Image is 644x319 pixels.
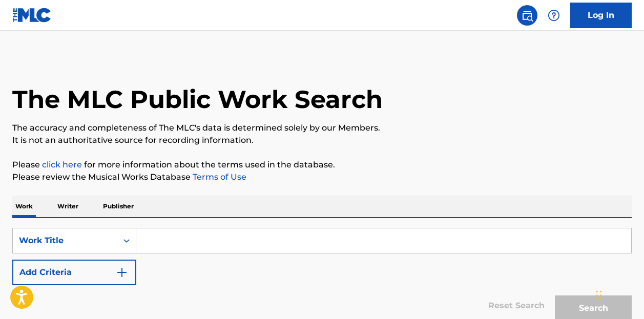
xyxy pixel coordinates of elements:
[12,196,36,217] p: Work
[12,260,136,285] button: Add Criteria
[19,235,111,247] div: Work Title
[191,172,246,182] a: Terms of Use
[517,5,537,26] a: Public Search
[548,9,560,22] img: help
[521,9,533,22] img: search
[12,134,632,146] p: It is not an authoritative source for recording information.
[12,122,632,134] p: The accuracy and completeness of The MLC's data is determined solely by our Members.
[12,159,632,171] p: Please for more information about the terms used in the database.
[570,3,632,28] a: Log In
[544,5,564,26] div: Help
[116,266,128,279] img: 9d2ae6d4665cec9f34b9.svg
[54,196,81,217] p: Writer
[12,84,383,115] h1: The MLC Public Work Search
[42,160,82,169] a: click here
[12,8,52,23] img: MLC Logo
[100,196,137,217] p: Publisher
[593,270,644,319] iframe: Chat Widget
[596,280,602,311] div: Drag
[12,171,632,183] p: Please review the Musical Works Database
